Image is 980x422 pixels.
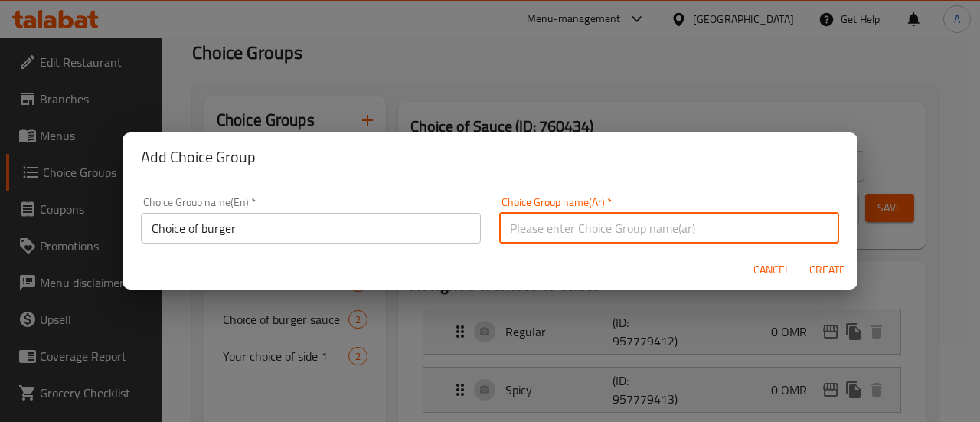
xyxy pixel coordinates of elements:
input: Please enter Choice Group name(ar) [499,213,839,244]
span: Cancel [753,260,790,280]
span: Create [808,260,845,280]
button: Cancel [747,256,796,284]
h2: Add Choice Group [141,145,839,169]
input: Please enter Choice Group name(en) [141,213,481,244]
button: Create [802,256,851,284]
